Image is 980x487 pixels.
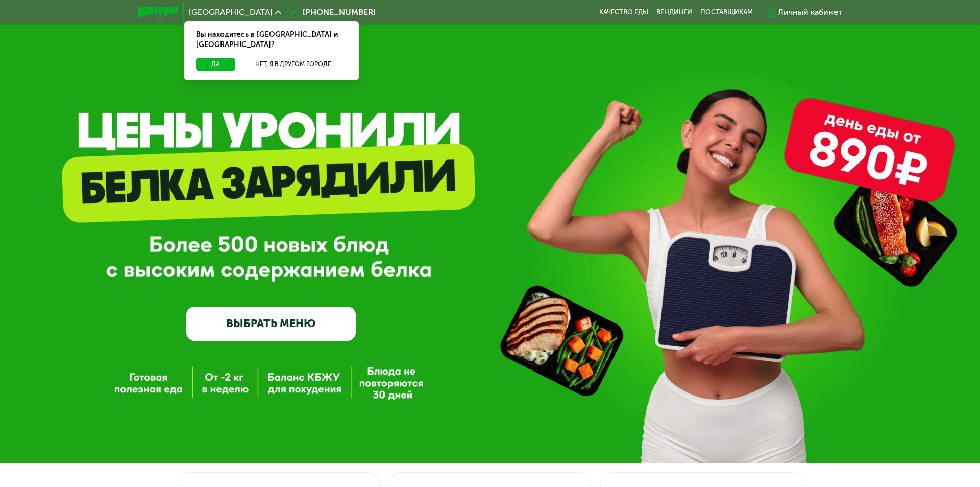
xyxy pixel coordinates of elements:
a: ВЫБРАТЬ МЕНЮ [186,307,356,341]
a: Качество еды [599,8,648,16]
a: [PHONE_NUMBER] [286,6,376,18]
a: Вендинги [656,8,692,16]
div: поставщикам [700,8,753,16]
button: Нет, я в другом городе [239,58,347,71]
span: [GEOGRAPHIC_DATA] [189,8,273,16]
div: Личный кабинет [778,6,842,18]
button: Да [196,58,235,71]
div: Вы находитесь в [GEOGRAPHIC_DATA] и [GEOGRAPHIC_DATA]? [184,21,359,58]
